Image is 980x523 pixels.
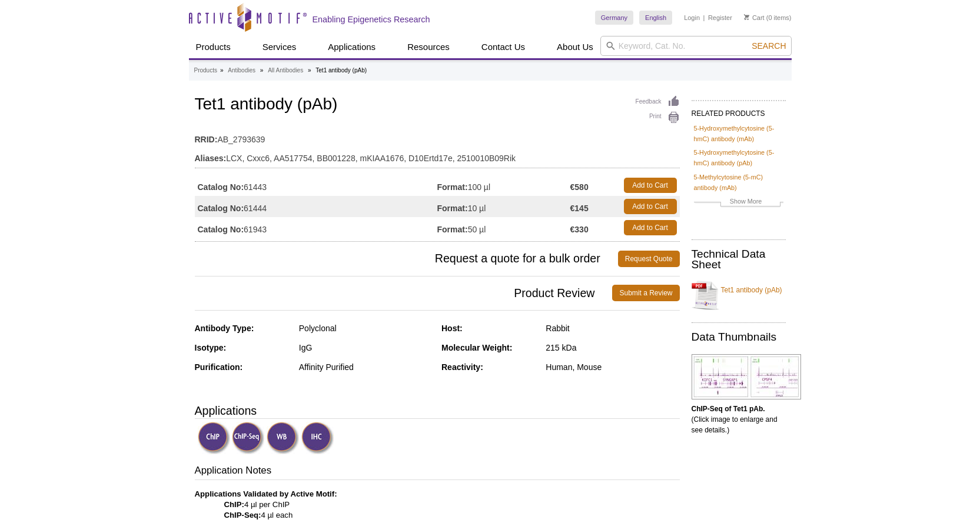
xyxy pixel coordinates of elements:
[195,153,227,164] strong: Aliases:
[195,464,680,480] h3: Application Notes
[546,362,679,372] div: Human, Mouse
[315,67,367,74] li: Tet1 antibody (pAb)
[195,146,680,165] td: LCX, Cxxc6, AA517754, BB001228, mKIAA1676, D10Ertd17e, 2510010B09Rik
[441,362,483,372] strong: Reactivity:
[260,67,264,74] li: »
[437,217,570,238] td: 50 µl
[692,332,786,342] h2: Data Thumbnails
[570,224,589,235] strong: €330
[194,65,217,76] a: Products
[224,500,244,509] strong: ChIP:
[692,249,786,270] h2: Technical Data Sheet
[195,324,254,333] strong: Antibody Type:
[441,324,463,333] strong: Host:
[313,14,430,25] h2: Enabling Epigenetics Research
[437,224,468,235] strong: Format:
[612,285,679,301] a: Submit a Review
[600,36,792,56] input: Keyword, Cat. No.
[437,175,570,196] td: 100 µl
[195,489,337,498] b: Applications Validated by Active Motif:
[195,343,227,352] strong: Isotype:
[744,14,765,22] a: Cart
[268,65,303,76] a: All Antibodies
[624,220,677,235] a: Add to Cart
[195,95,680,115] h1: Tet1 antibody (pAb)
[752,41,786,51] span: Search
[692,100,786,121] h2: RELATED PRODUCTS
[301,422,334,454] img: Immunohistochemistry Validated
[570,182,589,192] strong: €580
[198,182,244,192] strong: Catalog No:
[198,203,244,214] strong: Catalog No:
[224,511,261,519] strong: ChIP-Seq:
[748,41,789,51] button: Search
[744,14,749,20] img: Your Cart
[437,196,570,217] td: 10 µl
[195,127,680,146] td: AB_2793639
[546,323,679,334] div: Rabbit
[550,36,600,58] a: About Us
[195,217,437,238] td: 61943
[189,36,238,58] a: Products
[267,422,299,454] img: Western Blot Validated
[692,278,786,313] a: Tet1 antibody (pAb)
[195,175,437,196] td: 61443
[220,67,224,74] li: »
[232,422,264,454] img: ChIP-Seq Validated
[299,362,433,372] div: Affinity Purified
[299,342,433,353] div: IgG
[595,11,633,25] a: Germany
[474,36,532,58] a: Contact Us
[708,14,732,22] a: Register
[639,11,672,25] a: English
[744,11,792,25] li: (0 items)
[694,172,783,193] a: 5-Methylcytosine (5-mC) antibody (mAb)
[321,36,383,58] a: Applications
[400,36,457,58] a: Resources
[636,111,680,124] a: Print
[195,362,243,372] strong: Purification:
[703,11,705,25] li: |
[546,342,679,353] div: 215 kDa
[195,402,680,419] h3: Applications
[692,404,786,435] p: (Click image to enlarge and see details.)
[694,123,783,144] a: 5-Hydroxymethylcytosine (5-hmC) antibody (mAb)
[692,354,801,399] img: Tet1 antibody (pAb) tested by ChIP-Seq.
[195,251,618,267] span: Request a quote for a bulk order
[437,182,468,192] strong: Format:
[441,343,512,352] strong: Molecular Weight:
[694,196,783,209] a: Show More
[308,67,311,74] li: »
[624,178,677,193] a: Add to Cart
[437,203,468,214] strong: Format:
[694,147,783,168] a: 5-Hydroxymethylcytosine (5-hmC) antibody (pAb)
[195,134,218,145] strong: RRID:
[570,203,589,214] strong: €145
[228,65,255,76] a: Antibodies
[636,95,680,108] a: Feedback
[684,14,700,22] a: Login
[195,285,613,301] span: Product Review
[198,422,230,454] img: ChIP Validated
[195,196,437,217] td: 61444
[255,36,304,58] a: Services
[624,199,677,214] a: Add to Cart
[692,405,765,413] b: ChIP-Seq of Tet1 pAb.
[198,224,244,235] strong: Catalog No:
[618,251,680,267] a: Request Quote
[299,323,433,334] div: Polyclonal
